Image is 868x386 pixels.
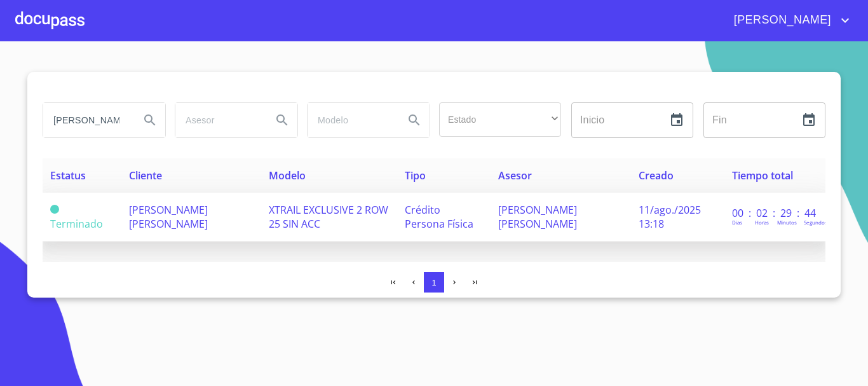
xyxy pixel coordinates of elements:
span: Terminado [50,205,59,214]
span: Tipo [405,169,426,183]
span: Tiempo total [732,169,793,183]
button: 1 [424,272,444,293]
span: Asesor [498,169,532,183]
span: Estatus [50,169,86,183]
input: search [175,103,262,137]
p: Segundos [804,219,827,226]
span: Creado [639,169,674,183]
span: [PERSON_NAME] [PERSON_NAME] [498,203,577,231]
span: Terminado [50,217,103,231]
input: search [43,103,130,137]
span: Cliente [129,169,162,183]
span: [PERSON_NAME] [724,10,837,31]
p: Dias [732,219,742,226]
span: 11/ago./2025 13:18 [639,203,701,231]
input: search [308,103,394,137]
button: Search [267,105,297,135]
div: ​ [439,102,561,137]
p: 00 : 02 : 29 : 44 [732,206,818,220]
span: Modelo [269,169,306,183]
button: account of current user [724,10,853,31]
p: Minutos [777,219,797,226]
span: Crédito Persona Física [405,203,473,231]
span: [PERSON_NAME] [PERSON_NAME] [129,203,208,231]
button: Search [135,105,165,135]
button: Search [399,105,430,135]
span: XTRAIL EXCLUSIVE 2 ROW 25 SIN ACC [269,203,388,231]
span: 1 [431,278,436,287]
p: Horas [755,219,769,226]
